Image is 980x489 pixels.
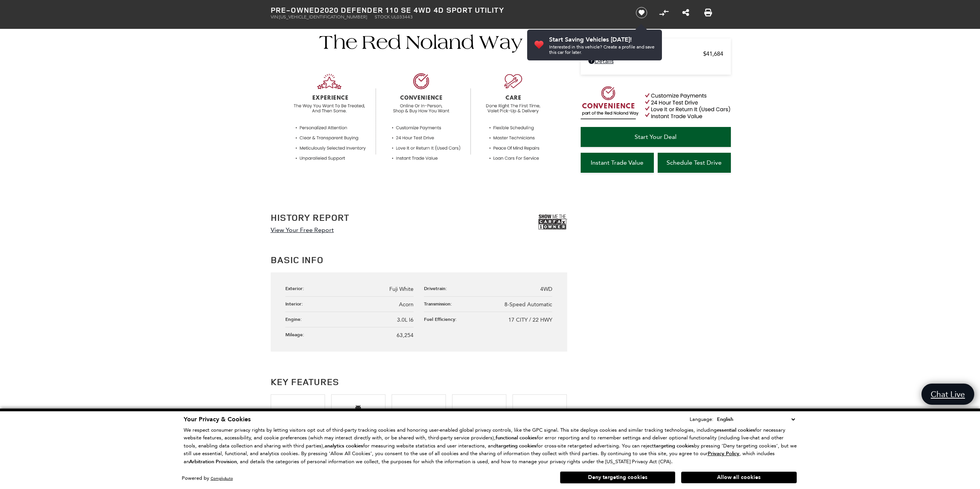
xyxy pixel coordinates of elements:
[285,316,306,322] div: Engine:
[681,472,797,483] button: Allow all cookies
[581,153,654,173] a: Instant Trade Value
[279,14,367,20] span: [US_VEHICLE_IDENTIFICATION_NUMBER]
[715,415,797,424] select: Language Select
[581,127,731,147] a: Start Your Deal
[708,451,739,456] a: Privacy Policy
[391,14,413,20] span: UL033443
[588,50,703,57] span: Retailer Selling Price
[496,442,536,449] strong: targeting cookies
[271,253,567,267] h2: Basic Info
[399,301,414,308] span: Acorn
[496,434,537,441] strong: functional cookies
[271,14,279,20] span: VIN:
[717,427,755,434] strong: essential cookies
[927,389,969,399] span: Chat Live
[588,50,723,57] a: Retailer Selling Price $41,684
[285,300,307,307] div: Interior:
[397,332,414,339] span: 63,254
[182,476,233,481] div: Powered by
[424,285,451,292] div: Drivetrain:
[184,415,251,424] span: Your Privacy & Cookies
[635,133,677,140] span: Start Your Deal
[508,317,552,323] span: 17 CITY / 22 HWY
[588,57,723,65] a: Details
[591,159,643,166] span: Instant Trade Value
[211,476,233,481] a: ComplyAuto
[189,458,237,465] strong: Arbitration Provision
[658,7,670,18] button: Compare Vehicle
[271,226,334,234] a: View Your Free Report
[560,471,675,484] button: Deny targeting cookies
[184,426,797,466] p: We respect consumer privacy rights by letting visitors opt out of third-party tracking cookies an...
[690,417,714,422] div: Language:
[271,5,320,15] strong: Pre-Owned
[921,384,974,405] a: Chat Live
[504,301,552,308] span: 8-Speed Automatic
[658,153,731,173] a: Schedule Test Drive
[704,8,712,17] a: Print this Pre-Owned 2020 Defender 110 SE 4WD 4D Sport Utility
[271,6,623,14] h1: 2020 Defender 110 SE 4WD 4D Sport Utility
[271,375,567,389] h2: Key Features
[325,442,363,449] strong: analytics cookies
[389,286,414,292] span: Fuji White
[682,8,689,17] a: Share this Pre-Owned 2020 Defender 110 SE 4WD 4D Sport Utility
[703,50,723,57] span: $41,684
[285,331,308,338] div: Mileage:
[375,14,391,20] span: Stock:
[667,159,722,166] span: Schedule Test Drive
[424,300,456,307] div: Transmission:
[654,442,694,449] strong: targeting cookies
[540,286,552,292] span: 4WD
[271,212,349,222] h2: History Report
[708,450,739,457] u: Privacy Policy
[424,316,461,322] div: Fuel Efficiency:
[285,285,308,292] div: Exterior:
[633,7,650,19] button: Save vehicle
[538,212,567,232] img: Show me the Carfax
[397,317,414,323] span: 3.0L I6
